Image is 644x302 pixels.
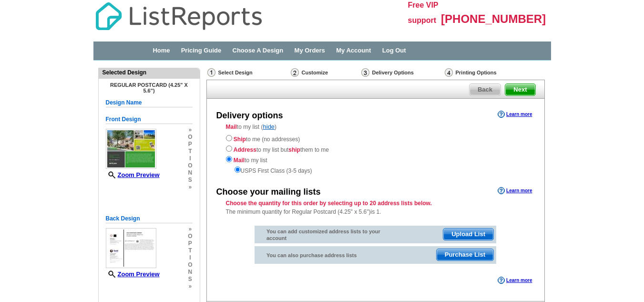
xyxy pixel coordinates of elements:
div: Select Design [206,68,290,80]
span: o [188,134,192,141]
span: t [188,148,192,155]
a: Zoom Preview [106,271,160,278]
h5: Back Design [106,214,193,223]
span: » [188,126,192,134]
a: Zoom Preview [106,171,160,178]
span: n [188,269,192,276]
a: Choose A Design [233,47,284,54]
strong: Ship [234,136,246,143]
div: Selected Design [99,68,200,77]
span: o [188,233,192,240]
span: o [188,261,192,269]
a: Learn more [498,187,532,195]
span: Free VIP support [408,1,439,24]
span: i [188,155,192,162]
a: hide [263,123,275,130]
div: You can also purchase address lists [255,246,392,261]
a: Home [153,47,170,54]
h5: Design Name [106,98,193,107]
strong: Choose the quantity for this order by selecting up to 20 address lists below. [226,200,432,207]
strong: Address [234,146,256,153]
a: Log Out [382,47,406,54]
span: p [188,141,192,148]
span: i [188,254,192,261]
span: » [188,226,192,233]
img: small-thumb.jpg [106,228,156,268]
span: s [188,276,192,283]
span: Back [470,84,501,95]
span: Next [505,84,535,95]
img: Delivery Options [361,68,369,77]
span: o [188,162,192,169]
span: n [188,169,192,177]
div: Printing Options [444,68,529,77]
span: p [188,240,192,247]
img: small-thumb.jpg [106,129,156,169]
a: Learn more [498,111,532,118]
span: » [188,283,192,290]
span: [PHONE_NUMBER] [441,12,546,25]
strong: Mail [234,157,245,164]
h4: Regular Postcard (4.25" x 5.6") [106,82,193,94]
div: to my list ( ) [207,123,544,175]
a: My Account [336,47,371,54]
strong: Mail [226,124,237,130]
div: Customize [290,68,360,77]
span: Upload List [443,229,493,240]
span: Purchase List [437,249,493,260]
div: USPS First Class (3-5 days) [226,165,525,175]
img: Customize [291,68,299,77]
h5: Front Design [106,115,193,124]
a: Learn more [498,277,532,284]
img: Printing Options & Summary [445,68,453,77]
div: Choose your mailing lists [216,186,321,198]
span: » [188,184,192,191]
div: to me (no addresses) to my list but them to me to my list [226,133,525,175]
a: My Orders [295,47,325,54]
div: The minimum quantity for Regular Postcard (4.25" x 5.6")is 1. [207,199,544,216]
span: t [188,247,192,254]
div: Delivery options [216,110,283,122]
span: s [188,177,192,184]
a: Pricing Guide [181,47,222,54]
img: Select Design [207,68,215,77]
div: You can add customized address lists to your account [255,226,392,244]
a: Back [469,83,501,96]
strong: ship [288,146,300,153]
div: Delivery Options [360,68,444,80]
